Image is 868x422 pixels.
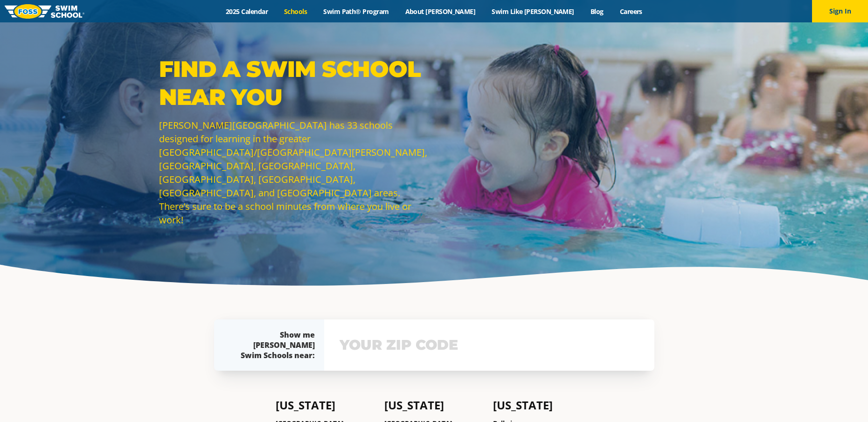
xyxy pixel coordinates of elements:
[218,7,276,16] a: 2025 Calendar
[611,7,650,16] a: Careers
[397,7,484,16] a: About [PERSON_NAME]
[582,7,611,16] a: Blog
[315,7,397,16] a: Swim Path® Program
[233,330,315,360] div: Show me [PERSON_NAME] Swim Schools near:
[337,332,641,359] input: YOUR ZIP CODE
[5,4,84,19] img: FOSS Swim School Logo
[384,399,484,412] h4: [US_STATE]
[159,118,430,227] p: [PERSON_NAME][GEOGRAPHIC_DATA] has 33 schools designed for learning in the greater [GEOGRAPHIC_DA...
[159,55,430,111] p: Find a Swim School Near You
[484,7,583,16] a: Swim Like [PERSON_NAME]
[276,399,375,412] h4: [US_STATE]
[276,7,315,16] a: Schools
[493,399,592,412] h4: [US_STATE]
